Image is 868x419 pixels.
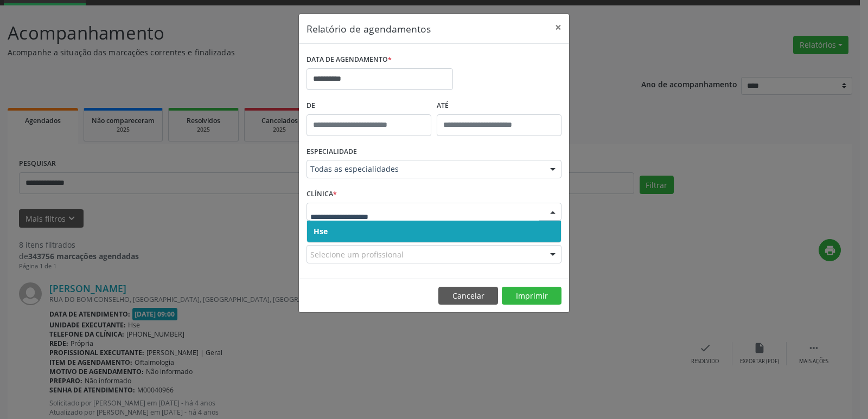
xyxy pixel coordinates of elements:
[502,287,561,305] button: Imprimir
[437,98,561,114] label: ATÉ
[307,22,431,36] h5: Relatório de agendamentos
[314,226,328,236] span: Hse
[547,14,569,41] button: Close
[307,98,431,114] label: De
[307,51,392,68] label: DATA DE AGENDAMENTO
[310,164,539,175] span: Todas as especialidades
[307,186,337,203] label: CLÍNICA
[438,287,498,305] button: Cancelar
[310,249,404,260] span: Selecione um profissional
[307,144,357,160] label: ESPECIALIDADE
